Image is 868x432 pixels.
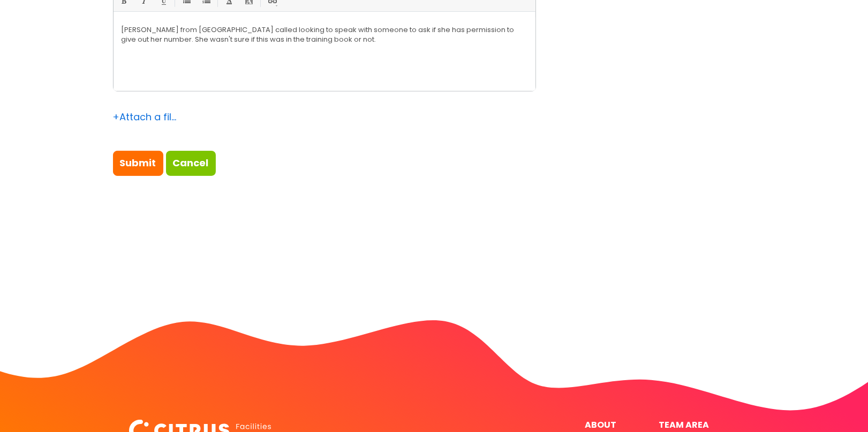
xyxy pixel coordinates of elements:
[166,151,216,175] a: Cancel
[113,151,163,175] input: Submit
[585,420,632,430] h4: About
[659,420,713,430] h4: Team Area
[113,109,177,126] div: Attach a file
[122,25,527,44] p: [PERSON_NAME] from [GEOGRAPHIC_DATA] called looking to speak with someone to ask if she has permi...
